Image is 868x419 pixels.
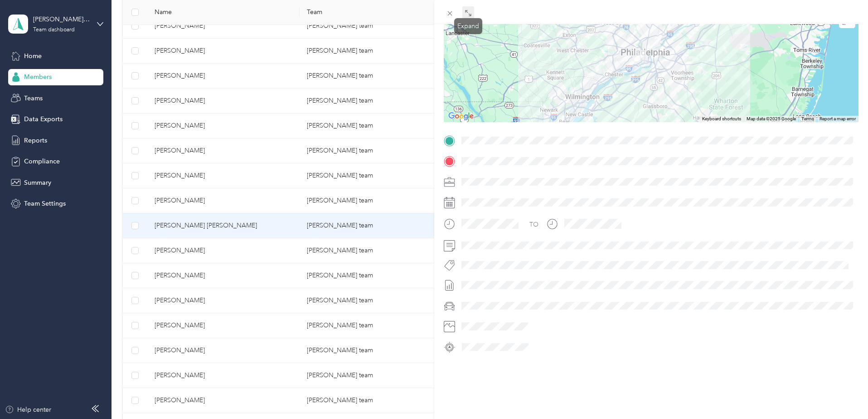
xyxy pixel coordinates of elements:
div: Expand [454,18,482,34]
iframe: Everlance-gr Chat Button Frame [817,368,868,419]
span: Map data ©2025 Google [747,116,796,121]
div: TO [529,220,538,229]
img: Google [446,110,476,122]
a: Terms (opens in new tab) [801,116,814,121]
button: Keyboard shortcuts [702,116,741,122]
a: Report a map error [820,116,856,121]
a: Open this area in Google Maps (opens a new window) [446,110,476,122]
